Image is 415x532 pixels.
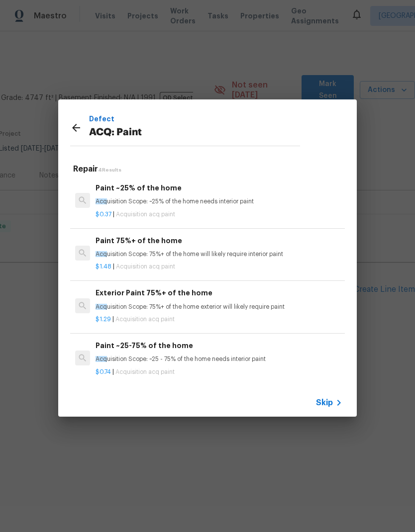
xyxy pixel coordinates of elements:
[96,315,342,324] p: |
[98,168,121,173] span: 4 Results
[89,125,300,141] p: ACQ: Paint
[115,316,175,322] span: Acquisition acq paint
[96,251,107,257] span: Acq
[96,235,342,246] h6: Paint 75%+ of the home
[116,264,175,269] span: Acquisition acq paint
[96,264,111,269] span: $1.48
[96,355,342,363] p: uisition Scope: ~25 - 75% of the home needs interior paint
[96,182,342,193] h6: Paint ~25% of the home
[96,340,342,351] h6: Paint ~25-75% of the home
[96,303,342,311] p: uisition Scope: 75%+ of the home exterior will likely require paint
[96,369,111,375] span: $0.74
[73,164,345,175] h5: Repair
[96,368,342,376] p: |
[96,356,107,362] span: Acq
[96,198,107,204] span: Acq
[96,210,342,219] p: |
[96,263,342,271] p: |
[316,398,333,408] span: Skip
[89,113,300,124] p: Defect
[96,211,111,217] span: $0.37
[96,316,111,322] span: $1.29
[96,250,342,259] p: uisition Scope: 75%+ of the home will likely require interior paint
[115,369,175,375] span: Acquisition acq paint
[96,197,342,206] p: uisition Scope: ~25% of the home needs interior paint
[96,304,107,310] span: Acq
[96,287,342,298] h6: Exterior Paint 75%+ of the home
[116,211,175,217] span: Acquisition acq paint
